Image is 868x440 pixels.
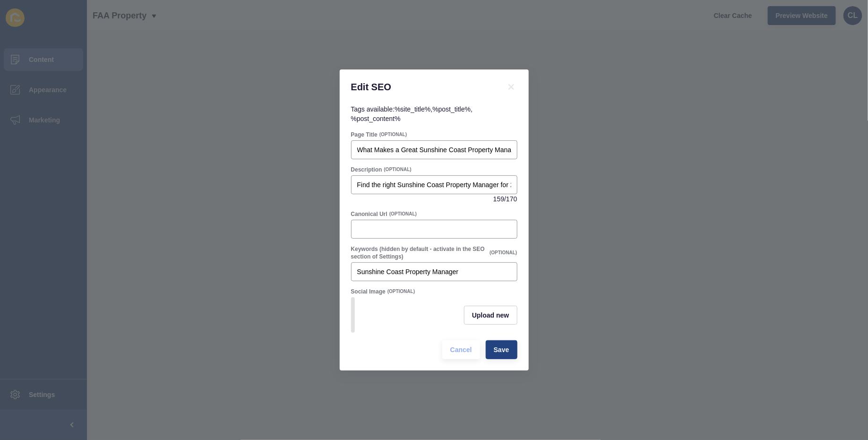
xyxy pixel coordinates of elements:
[504,194,506,204] span: /
[351,245,488,260] label: Keywords (hidden by default - activate in the SEO section of Settings)
[395,105,430,113] code: %site_title%
[351,288,386,295] label: Social Image
[351,210,387,218] label: Canonical Url
[490,250,517,256] span: (OPTIONAL)
[450,345,472,354] span: Cancel
[432,105,471,113] code: %post_title%
[493,194,504,204] span: 159
[387,288,415,295] span: (OPTIONAL)
[351,115,401,122] code: %post_content%
[472,311,509,320] span: Upload new
[351,81,494,93] h1: Edit SEO
[494,345,509,354] span: Save
[464,306,517,325] button: Upload new
[351,166,382,173] label: Description
[379,131,407,138] span: (OPTIONAL)
[389,211,417,217] span: (OPTIONAL)
[351,105,473,122] span: Tags available: , ,
[442,340,480,359] button: Cancel
[351,131,378,138] label: Page Title
[486,340,517,359] button: Save
[384,166,412,173] span: (OPTIONAL)
[506,194,517,204] span: 170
